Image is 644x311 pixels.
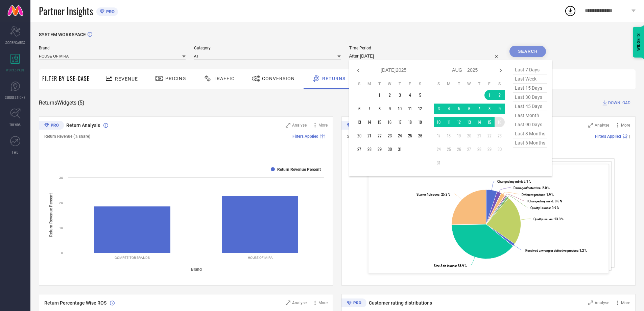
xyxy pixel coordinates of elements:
[416,193,450,196] text: : 25.2 %
[349,52,501,60] input: Select time period
[434,264,467,268] text: : 38.9 %
[405,131,415,141] td: Fri Jul 25 2025
[375,81,385,87] th: Tuesday
[39,46,186,50] span: Brand
[513,93,547,102] span: last 30 days
[364,104,375,114] td: Mon Jul 07 2025
[464,81,474,87] th: Wednesday
[595,123,609,128] span: Analyse
[354,117,364,127] td: Sun Jul 13 2025
[434,144,444,154] td: Sun Aug 24 2025
[42,74,90,83] span: Filter By Use-Case
[474,117,484,127] td: Thu Aug 14 2025
[6,67,25,72] span: WORKSPACE
[395,90,405,100] td: Thu Jul 03 2025
[564,5,576,17] div: Open download list
[354,66,362,74] div: Previous month
[464,131,474,141] td: Wed Aug 20 2025
[385,104,395,114] td: Wed Jul 09 2025
[385,81,395,87] th: Wednesday
[405,90,415,100] td: Fri Jul 04 2025
[434,104,444,114] td: Sun Aug 03 2025
[395,81,405,87] th: Thursday
[286,301,290,305] svg: Zoom
[434,264,456,268] tspan: Size & fit issues
[364,117,375,127] td: Mon Jul 14 2025
[59,201,63,205] text: 20
[484,131,495,141] td: Fri Aug 22 2025
[364,144,375,154] td: Mon Jul 28 2025
[444,104,454,114] td: Mon Aug 04 2025
[497,180,531,183] text: : 5.1 %
[595,134,621,139] span: Filters Applied
[415,131,425,141] td: Sat Jul 26 2025
[474,131,484,141] td: Thu Aug 21 2025
[354,144,364,154] td: Sun Jul 27 2025
[513,111,547,120] span: last month
[464,117,474,127] td: Wed Aug 13 2025
[318,123,328,128] span: More
[369,300,432,306] span: Customer rating distributions
[39,99,85,106] span: Returns Widgets ( 5 )
[104,9,115,14] span: PRO
[341,121,366,131] div: Premium
[385,90,395,100] td: Wed Jul 02 2025
[341,298,366,309] div: Premium
[375,117,385,127] td: Tue Jul 15 2025
[385,144,395,154] td: Wed Jul 30 2025
[495,117,505,127] td: Sat Aug 16 2025
[434,81,444,87] th: Sunday
[514,186,550,190] text: : 2.0 %
[513,120,547,129] span: last 90 days
[434,131,444,141] td: Sun Aug 17 2025
[415,117,425,127] td: Sat Jul 19 2025
[375,131,385,141] td: Tue Jul 22 2025
[533,217,564,221] text: : 23.3 %
[495,131,505,141] td: Sat Aug 23 2025
[395,144,405,154] td: Thu Jul 31 2025
[530,206,550,210] tspan: Quality Issues
[454,144,464,154] td: Tue Aug 26 2025
[497,66,505,74] div: Next month
[277,167,321,172] text: Return Revenue Percent
[495,144,505,154] td: Sat Aug 30 2025
[347,134,389,139] span: Sold Quantity (% share)
[434,117,444,127] td: Sun Aug 10 2025
[385,131,395,141] td: Wed Jul 23 2025
[61,251,63,255] text: 0
[522,193,554,197] text: : 1.9 %
[354,104,364,114] td: Sun Jul 06 2025
[454,131,464,141] td: Tue Aug 19 2025
[322,76,345,81] span: Returns
[495,90,505,100] td: Sat Aug 02 2025
[59,226,63,230] text: 10
[115,76,138,82] span: Revenue
[415,104,425,114] td: Sat Jul 12 2025
[495,81,505,87] th: Saturday
[415,90,425,100] td: Sat Jul 05 2025
[444,131,454,141] td: Mon Aug 18 2025
[513,65,547,74] span: last 7 days
[39,121,64,131] div: Premium
[629,134,630,139] span: |
[464,144,474,154] td: Wed Aug 27 2025
[595,301,609,305] span: Analyse
[49,193,53,237] tspan: Return Revenue Percent
[484,104,495,114] td: Fri Aug 08 2025
[286,123,290,128] svg: Zoom
[292,134,318,139] span: Filters Applied
[248,256,273,260] text: HOUSE OF MIRA
[262,76,295,81] span: Conversion
[44,300,106,306] span: Return Percentage Wise ROS
[454,81,464,87] th: Tuesday
[588,301,593,305] svg: Zoom
[434,158,444,168] td: Sun Aug 31 2025
[513,102,547,111] span: last 45 days
[354,81,364,87] th: Sunday
[464,104,474,114] td: Wed Aug 06 2025
[608,99,630,106] span: DOWNLOAD
[415,81,425,87] th: Saturday
[66,123,100,128] span: Return Analysis
[513,129,547,138] span: last 3 months
[405,81,415,87] th: Friday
